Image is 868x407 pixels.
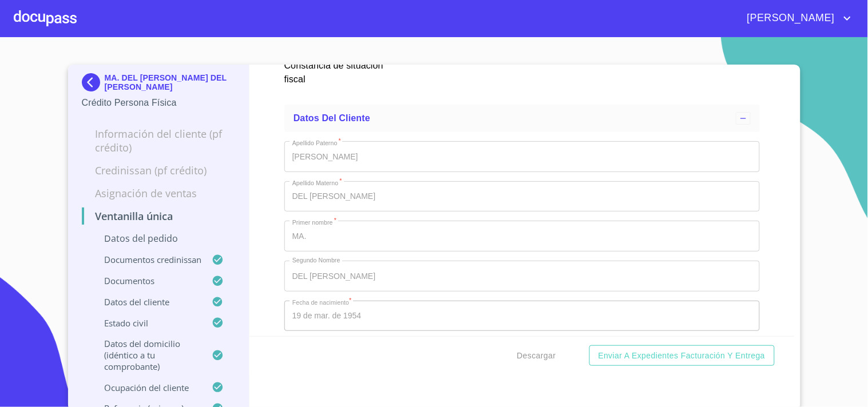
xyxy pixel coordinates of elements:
[82,254,212,265] p: Documentos CrediNissan
[82,73,105,91] img: Docupass spot blue
[599,349,766,363] span: Enviar a Expedientes Facturación y Entrega
[82,275,212,286] p: Documentos
[513,345,561,366] button: Descargar
[739,9,841,27] span: [PERSON_NAME]
[82,163,236,177] p: Credinissan (PF crédito)
[82,96,236,110] p: Crédito Persona Física
[284,54,393,86] p: Constancia de situación fiscal
[82,186,236,200] p: Asignación de Ventas
[517,349,556,363] span: Descargar
[82,73,236,96] div: MA. DEL [PERSON_NAME] DEL [PERSON_NAME]
[82,338,212,372] p: Datos del domicilio (idéntico a tu comprobante)
[105,73,236,91] p: MA. DEL [PERSON_NAME] DEL [PERSON_NAME]
[82,317,212,329] p: Estado civil
[82,296,212,308] p: Datos del cliente
[82,232,236,245] p: Datos del pedido
[284,105,760,132] div: Datos del cliente
[739,9,854,27] button: account of current user
[82,209,236,223] p: Ventanilla única
[589,345,775,366] button: Enviar a Expedientes Facturación y Entrega
[82,382,212,393] p: Ocupación del Cliente
[82,127,236,154] p: Información del cliente (PF crédito)
[294,113,370,123] span: Datos del cliente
